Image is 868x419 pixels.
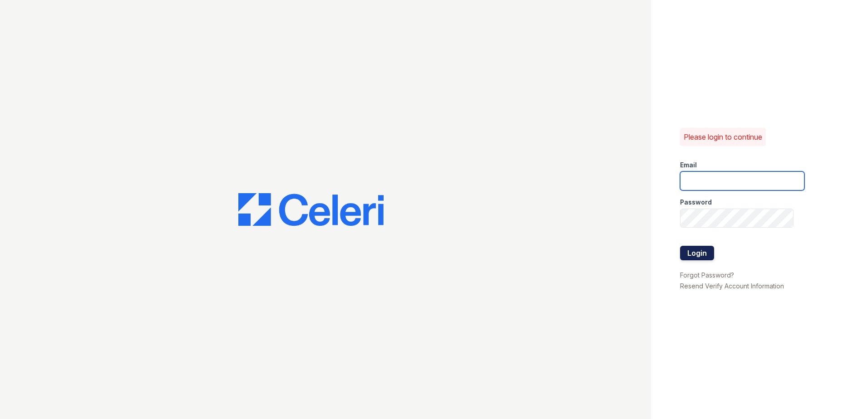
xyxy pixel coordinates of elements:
[684,132,762,142] p: Please login to continue
[680,246,714,260] button: Login
[680,161,697,170] label: Email
[238,193,384,226] img: CE_Logo_Blue-a8612792a0a2168367f1c8372b55b34899dd931a85d93a1a3d3e32e68fde9ad4.png
[680,198,712,207] label: Password
[680,271,734,279] a: Forgot Password?
[680,282,784,290] a: Resend Verify Account Information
